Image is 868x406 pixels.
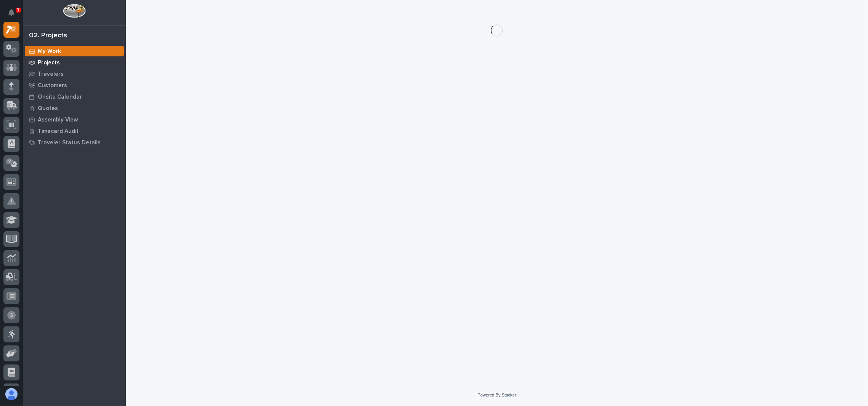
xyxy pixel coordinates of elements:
div: 02. Projects [29,32,67,40]
p: Travelers [38,71,64,78]
div: Notifications1 [10,9,19,21]
p: Projects [38,59,60,66]
a: Projects [23,57,126,68]
p: Traveler Status Details [38,139,101,146]
a: Customers [23,80,126,91]
a: Travelers [23,68,126,80]
p: Quotes [38,105,58,112]
a: Traveler Status Details [23,137,126,148]
button: users-avatar [3,386,19,402]
p: Assembly View [38,117,78,123]
a: Onsite Calendar [23,91,126,102]
p: Timecard Audit [38,128,79,135]
button: Notifications [3,5,19,21]
a: My Work [23,45,126,57]
p: 1 [17,7,19,13]
a: Assembly View [23,114,126,125]
a: Quotes [23,102,126,114]
p: My Work [38,48,61,55]
a: Powered By Stacker [477,393,516,397]
a: Timecard Audit [23,125,126,137]
p: Onsite Calendar [38,94,82,101]
img: Workspace Logo [63,4,85,18]
p: Customers [38,82,67,89]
